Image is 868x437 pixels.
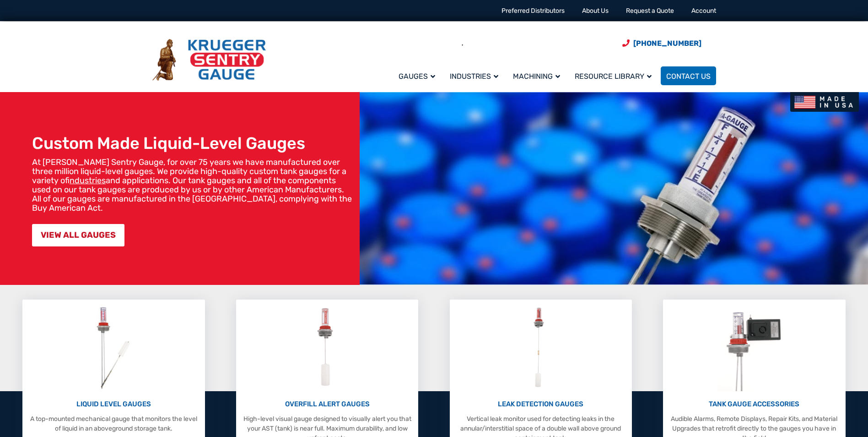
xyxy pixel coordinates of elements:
[27,399,200,410] p: LIQUID LEVEL GAUGES
[241,399,414,410] p: OVERFILL ALERT GAUGES
[582,7,609,15] a: About Us
[501,7,565,15] a: Preferred Distributors
[523,304,559,391] img: Leak Detection Gauges
[393,65,444,87] a: Gauges
[27,414,200,433] p: A top-mounted mechanical gauge that monitors the level of liquid in an aboveground storage tank.
[444,65,507,87] a: Industries
[717,304,791,391] img: Tank Gauge Accessories
[668,399,841,410] p: TANK GAUGE ACCESSORIES
[32,224,124,246] a: VIEW ALL GAUGES
[399,72,435,81] span: Gauges
[32,158,355,213] p: At [PERSON_NAME] Sentry Gauge, for over 75 years we have manufactured over three million liquid-l...
[691,7,716,15] a: Account
[622,38,701,49] a: Phone Number (920) 434-8860
[454,399,627,410] p: LEAK DETECTION GAUGES
[450,72,498,81] span: Industries
[513,72,560,81] span: Machining
[790,92,859,112] img: Made In USA
[666,72,711,81] span: Contact Us
[32,133,355,153] h1: Custom Made Liquid-Level Gauges
[507,65,569,87] a: Machining
[661,66,716,85] a: Contact Us
[633,39,701,48] span: [PHONE_NUMBER]
[70,175,106,186] a: industries
[626,7,674,15] a: Request a Quote
[575,72,652,81] span: Resource Library
[152,39,266,81] img: Krueger Sentry Gauge
[307,304,348,391] img: Overfill Alert Gauges
[89,304,138,391] img: Liquid Level Gauges
[569,65,661,87] a: Resource Library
